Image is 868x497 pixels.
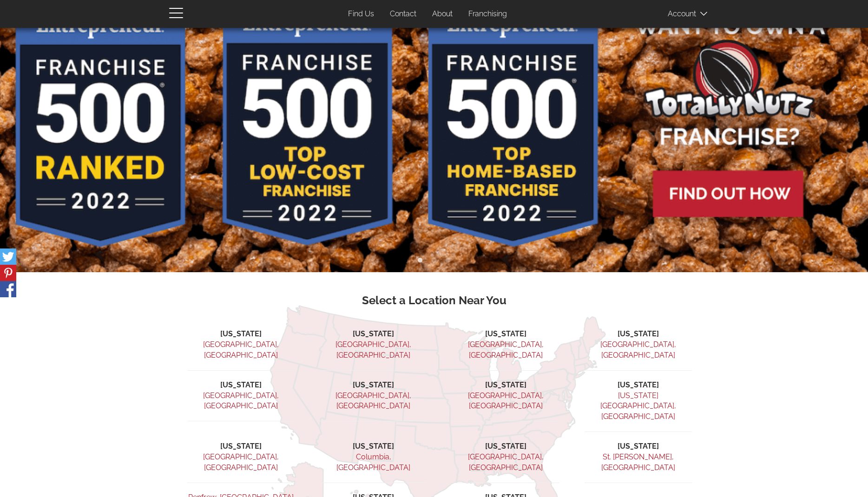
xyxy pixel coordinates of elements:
a: [GEOGRAPHIC_DATA], [GEOGRAPHIC_DATA] [600,340,676,360]
li: [US_STATE] [187,441,295,452]
li: [US_STATE] [187,380,295,391]
a: [US_STATE][GEOGRAPHIC_DATA], [GEOGRAPHIC_DATA] [600,391,676,421]
a: St. [PERSON_NAME], [GEOGRAPHIC_DATA] [601,452,675,472]
a: [GEOGRAPHIC_DATA], [GEOGRAPHIC_DATA] [335,340,411,360]
li: [US_STATE] [320,329,427,340]
button: 2 of 3 [429,256,439,265]
a: [GEOGRAPHIC_DATA], [GEOGRAPHIC_DATA] [203,391,279,411]
a: [GEOGRAPHIC_DATA], [GEOGRAPHIC_DATA] [203,452,279,472]
li: [US_STATE] [585,380,692,391]
li: [US_STATE] [320,380,427,391]
li: [US_STATE] [585,441,692,452]
button: 3 of 3 [443,256,453,265]
li: [US_STATE] [187,329,295,340]
li: [US_STATE] [585,329,692,340]
a: [GEOGRAPHIC_DATA], [GEOGRAPHIC_DATA] [335,391,411,411]
a: [GEOGRAPHIC_DATA], [GEOGRAPHIC_DATA] [468,452,544,472]
a: [GEOGRAPHIC_DATA], [GEOGRAPHIC_DATA] [203,340,279,360]
h3: Select a Location Near You [176,294,692,307]
a: Find Us [341,5,381,23]
button: 1 of 3 [415,256,425,265]
li: [US_STATE] [452,380,559,391]
a: About [425,5,460,23]
a: Columbia, [GEOGRAPHIC_DATA] [336,452,410,472]
a: Franchising [461,5,514,23]
li: [US_STATE] [452,329,559,340]
li: [US_STATE] [452,441,559,452]
a: Contact [383,5,423,23]
a: [GEOGRAPHIC_DATA], [GEOGRAPHIC_DATA] [468,340,544,360]
li: [US_STATE] [320,441,427,452]
a: [GEOGRAPHIC_DATA], [GEOGRAPHIC_DATA] [468,391,544,411]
